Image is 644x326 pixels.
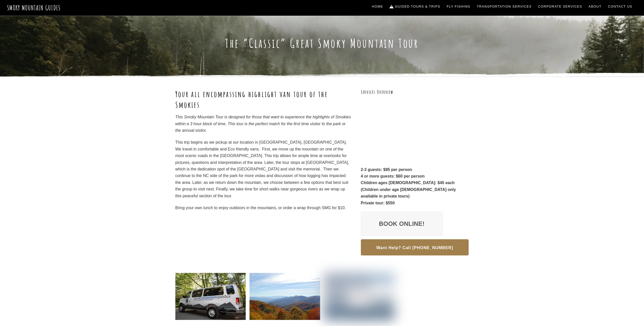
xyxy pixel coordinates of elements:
[7,4,61,12] a: Smoky Mountain Guides
[361,187,456,198] strong: (Children under age [DEMOGRAPHIC_DATA] only available in private tours)
[536,1,584,12] a: Corporate Services
[606,1,634,12] a: Contact Us
[388,1,442,12] a: Guided Tours & Trips
[175,115,351,133] em: This Smoky Mountain Tour is designed for those that want to experience the highlights of Smokies ...
[250,273,320,320] img: Valleys-min
[324,273,394,320] img: IMG_2286
[175,205,351,211] p: Bring your own lunch to enjoy outdoors in the mountains, or order a wrap through SMG for $10.
[361,174,425,178] strong: 4 or more guests: $60 per person
[445,1,472,12] a: Fly Fishing
[361,239,469,255] button: Want Help? Call [PHONE_NUMBER]
[175,139,351,199] p: This trip begins as we pickup at our location in [GEOGRAPHIC_DATA], [GEOGRAPHIC_DATA]. We travel ...
[175,273,246,320] img: SMG+Van-min
[361,246,469,250] a: Want Help? Call [PHONE_NUMBER]
[475,1,533,12] a: Transportation Services
[175,89,328,110] strong: Your all encompassing highlight van tour of the Smokies
[370,1,385,12] a: Home
[361,89,469,96] h3: Services Overview
[361,167,412,172] strong: 2-3 guests: $85 per person
[587,1,604,12] a: About
[361,201,395,205] strong: Private tour: $550
[361,212,443,236] a: Book Online!
[361,181,455,185] strong: Children ages [DEMOGRAPHIC_DATA]: $45 each
[175,36,469,51] h1: The “Classic” Great Smoky Mountain Tour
